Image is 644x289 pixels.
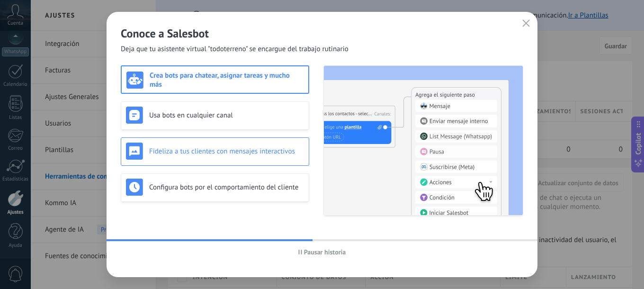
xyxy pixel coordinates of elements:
h3: Crea bots para chatear, asignar tareas y mucho más [150,71,304,89]
h3: Configura bots por el comportamiento del cliente [149,183,304,192]
h2: Conoce a Salesbot [121,26,523,41]
span: Deja que tu asistente virtual "todoterreno" se encargue del trabajo rutinario [121,45,349,54]
span: Pausar historia [304,249,346,255]
h3: Fideliza a tus clientes con mensajes interactivos [149,147,304,156]
h3: Usa bots en cualquier canal [149,111,304,120]
button: Pausar historia [294,245,350,259]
